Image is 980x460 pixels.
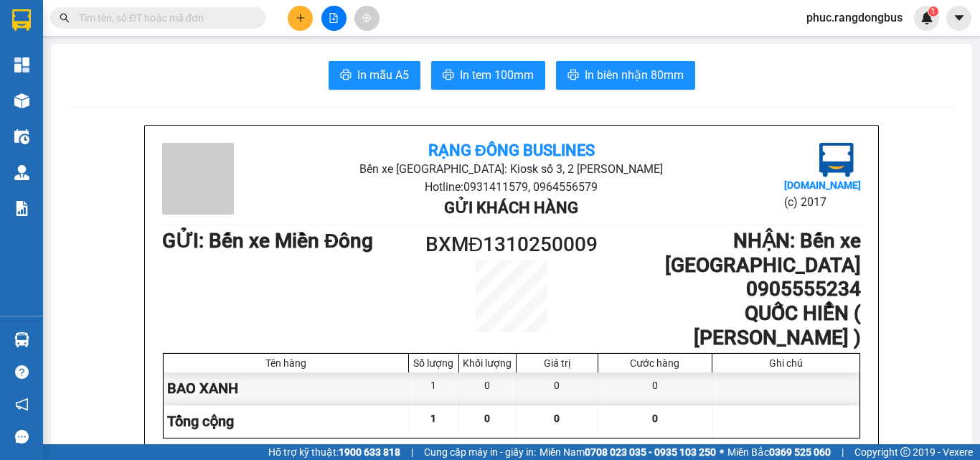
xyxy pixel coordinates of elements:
span: In biên nhận 80mm [585,66,684,84]
div: Tên hàng [167,357,405,369]
b: Rạng Đông Buslines [428,141,595,159]
strong: 0369 525 060 [769,446,831,458]
img: warehouse-icon [14,93,29,108]
div: Khối lượng [463,357,512,369]
div: Số lượng [413,357,455,369]
strong: 0708 023 035 - 0935 103 250 [585,446,716,458]
span: message [15,430,29,443]
button: caret-down [946,6,971,31]
b: Gửi khách hàng [444,199,578,217]
span: printer [340,69,352,83]
span: Cung cấp máy in - giấy in: [424,444,536,460]
img: warehouse-icon [14,332,29,347]
img: icon-new-feature [920,11,933,24]
span: plus [296,13,306,23]
div: Giá trị [520,357,594,369]
li: Hotline: 0931411579, 0964556579 [278,178,744,196]
span: Miền Nam [540,444,716,460]
button: aim [354,6,380,31]
span: 0 [554,413,560,424]
img: solution-icon [14,201,29,216]
button: printerIn biên nhận 80mm [556,61,695,90]
span: printer [443,69,454,83]
span: phuc.rangdongbus [795,9,914,27]
button: file-add [321,6,347,31]
h1: 0905555234 [599,277,861,301]
span: notification [15,398,29,411]
b: GỬI : Bến xe Miền Đông [162,229,373,253]
img: dashboard-icon [14,57,29,72]
span: 1 [430,413,436,424]
span: aim [362,13,372,23]
span: Miền Bắc [727,444,831,460]
div: 1 [409,372,459,405]
img: logo.jpg [819,143,854,177]
div: Cước hàng [602,357,708,369]
h1: BXMĐ1310250009 [424,229,599,260]
div: 0 [598,372,712,405]
span: 0 [484,413,490,424]
li: Bến xe [GEOGRAPHIC_DATA]: Kiosk số 3, 2 [PERSON_NAME] [278,160,744,178]
img: warehouse-icon [14,129,29,144]
span: | [842,444,844,460]
button: printerIn mẫu A5 [329,61,420,90]
span: Hỗ trợ kỹ thuật: [268,444,400,460]
div: Ghi chú [716,357,856,369]
div: 0 [459,372,517,405]
button: plus [288,6,313,31]
sup: 1 [928,6,938,17]
span: | [411,444,413,460]
span: file-add [329,13,339,23]
div: BAO XANH [164,372,409,405]
button: printerIn tem 100mm [431,61,545,90]
span: 0 [652,413,658,424]
span: caret-down [953,11,966,24]
img: warehouse-icon [14,165,29,180]
h1: QUỐC HIỂN ( [PERSON_NAME] ) [599,301,861,349]
span: In tem 100mm [460,66,534,84]
b: NHẬN : Bến xe [GEOGRAPHIC_DATA] [665,229,861,277]
span: In mẫu A5 [357,66,409,84]
input: Tìm tên, số ĐT hoặc mã đơn [79,10,248,26]
span: ⚪️ [720,449,724,455]
span: 1 [930,6,936,17]
img: logo-vxr [12,9,31,31]
b: [DOMAIN_NAME] [784,179,861,191]
span: printer [567,69,579,83]
span: question-circle [15,365,29,379]
span: Tổng cộng [167,413,234,430]
span: copyright [900,447,910,457]
strong: 1900 633 818 [339,446,400,458]
div: 0 [517,372,598,405]
span: search [60,13,70,23]
li: (c) 2017 [784,193,861,211]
